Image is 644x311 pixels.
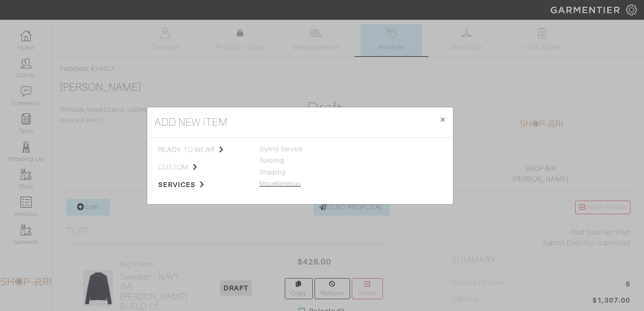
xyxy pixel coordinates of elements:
[158,180,246,190] span: services
[259,145,303,152] span: Styling Service
[158,162,246,173] span: custom
[259,169,286,176] a: Shipping
[259,157,284,164] a: Tailoring
[154,114,227,130] h4: add new item
[259,180,301,187] a: Miscellaneous
[158,145,246,155] span: ready to wear
[439,113,446,125] span: ×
